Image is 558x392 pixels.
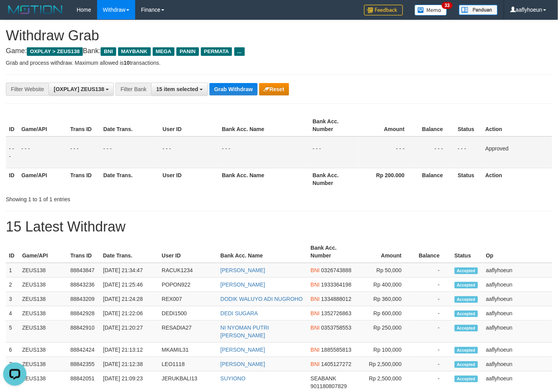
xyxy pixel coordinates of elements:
[67,278,100,292] td: 88843236
[310,375,336,382] span: SEABANK
[115,83,151,96] div: Filter Bank
[321,281,352,288] span: Copy 1933364198 to clipboard
[482,136,552,168] td: Approved
[416,114,455,136] th: Balance
[234,47,245,56] span: ...
[220,267,265,273] a: [PERSON_NAME]
[310,168,359,190] th: Bank Acc. Number
[483,241,552,263] th: Op
[310,267,319,273] span: BNI
[482,114,552,136] th: Action
[6,4,65,16] img: MOTION_logo.png
[413,306,452,321] td: -
[483,263,552,278] td: aaflyhoeun
[217,241,307,263] th: Bank Acc. Name
[67,263,100,278] td: 88843847
[356,357,413,371] td: Rp 2,500,000
[67,357,100,371] td: 88842355
[159,241,217,263] th: User ID
[18,136,67,168] td: - - -
[310,361,319,367] span: BNI
[159,292,217,306] td: REX007
[54,86,104,92] span: [OXPLAY] ZEUS138
[209,83,257,95] button: Grab Withdraw
[220,347,265,353] a: [PERSON_NAME]
[67,343,100,357] td: 88842424
[455,168,482,190] th: Status
[6,192,227,203] div: Showing 1 to 1 of 1 entries
[124,60,130,66] strong: 10
[100,114,160,136] th: Date Trans.
[6,136,18,168] td: - - -
[358,114,416,136] th: Amount
[310,296,319,302] span: BNI
[6,28,552,43] h1: Withdraw Grab
[483,343,552,357] td: aaflyhoeun
[307,241,356,263] th: Bank Acc. Number
[321,310,352,316] span: Copy 1352726863 to clipboard
[416,136,455,168] td: - - -
[67,321,100,343] td: 88842910
[483,292,552,306] td: aaflyhoeun
[6,343,19,357] td: 6
[219,136,309,168] td: - - -
[6,59,552,67] p: Grab and process withdraw. Maximum allowed is transactions.
[19,263,67,278] td: ZEUS138
[455,347,478,354] span: Accepted
[6,47,552,55] h4: Game: Bank:
[483,357,552,371] td: aaflyhoeun
[220,296,303,302] a: DODIK WALUYO ADI NUGROHO
[67,168,100,190] th: Trans ID
[413,292,452,306] td: -
[321,296,352,302] span: Copy 1334888012 to clipboard
[455,296,478,303] span: Accepted
[442,2,452,9] span: 33
[356,321,413,343] td: Rp 250,000
[19,278,67,292] td: ZEUS138
[220,281,265,288] a: [PERSON_NAME]
[100,306,159,321] td: [DATE] 21:22:06
[356,292,413,306] td: Rp 360,000
[6,321,19,343] td: 5
[455,311,478,317] span: Accepted
[19,292,67,306] td: ZEUS138
[455,136,482,168] td: - - -
[151,83,208,96] button: 15 item selected
[356,343,413,357] td: Rp 100,000
[18,114,67,136] th: Game/API
[100,168,160,190] th: Date Trans.
[159,321,217,343] td: RESADIA27
[100,263,159,278] td: [DATE] 21:34:47
[220,361,265,367] a: [PERSON_NAME]
[3,3,26,26] button: Open LiveChat chat widget
[358,168,416,190] th: Rp 200.000
[118,47,151,56] span: MAYBANK
[455,282,478,288] span: Accepted
[321,347,352,353] span: Copy 1885585813 to clipboard
[310,136,359,168] td: - - -
[6,263,19,278] td: 1
[310,114,359,136] th: Bank Acc. Number
[455,114,482,136] th: Status
[358,136,416,168] td: - - -
[356,306,413,321] td: Rp 600,000
[220,325,269,338] a: NI NYOMAN PUTRI [PERSON_NAME]
[100,357,159,371] td: [DATE] 21:12:38
[6,292,19,306] td: 3
[100,343,159,357] td: [DATE] 21:13:12
[455,376,478,382] span: Accepted
[482,168,552,190] th: Action
[176,47,199,56] span: PANIN
[201,47,232,56] span: PERMATA
[101,47,116,56] span: BNI
[413,241,452,263] th: Balance
[455,361,478,368] span: Accepted
[6,168,18,190] th: ID
[413,263,452,278] td: -
[159,114,219,136] th: User ID
[100,321,159,343] td: [DATE] 21:20:27
[100,292,159,306] td: [DATE] 21:24:28
[455,325,478,332] span: Accepted
[415,5,447,16] img: Button%20Memo.svg
[259,83,289,95] button: Reset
